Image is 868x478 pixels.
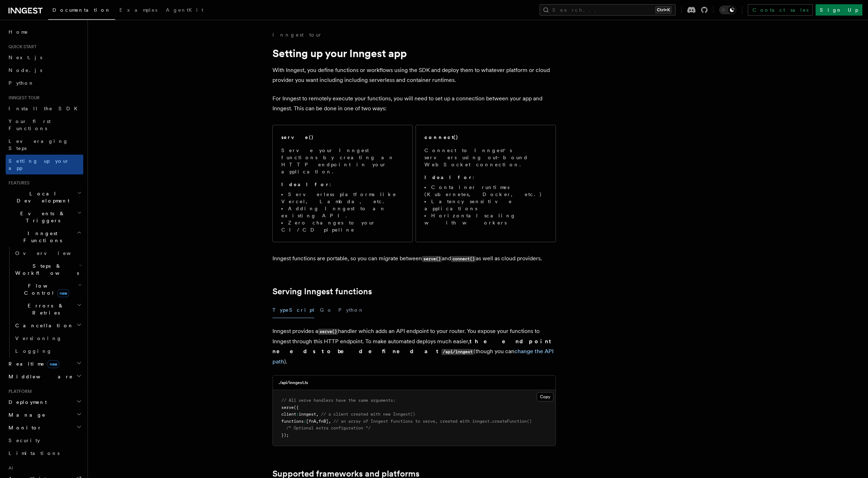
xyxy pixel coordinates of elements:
[816,4,862,16] a: Sign Up
[6,230,77,244] span: Inngest Functions
[9,118,51,131] span: Your first Functions
[6,411,46,418] span: Manage
[6,370,83,383] button: Middleware
[6,421,83,434] button: Monitor
[115,2,162,19] a: Examples
[6,115,83,135] a: Your first Functions
[6,190,77,204] span: Local Development
[424,147,547,168] p: Connect to Inngest's servers using out-bound WebSocket connection.
[9,80,34,86] span: Python
[424,174,547,181] p: :
[6,399,47,406] span: Deployment
[6,187,83,207] button: Local Development
[272,326,556,367] p: Inngest provides a handler which adds an API endpoint to your router. You expose your functions t...
[6,44,36,50] span: Quick start
[318,329,338,335] code: serve()
[424,184,547,198] li: Container runtimes (Kubernetes, Docker, etc.)
[272,287,372,296] a: Serving Inngest functions
[6,77,83,89] a: Python
[278,380,308,385] h3: ./api/inngest.ts
[416,125,556,242] a: connect()Connect to Inngest's servers using out-bound WebSocket connection.Ideal for:Container ru...
[272,47,556,60] h1: Setting up your Inngest app
[12,319,83,332] button: Cancellation
[294,405,299,410] span: ({
[6,64,83,77] a: Node.js
[9,55,42,60] span: Next.js
[281,219,404,233] li: Zero changes to your CI/CD pipeline
[281,398,395,403] span: // All serve handlers have the same arguments:
[328,419,331,424] span: ,
[12,332,83,345] a: Versioning
[281,182,329,187] strong: Ideal for
[6,227,83,247] button: Inngest Functions
[6,135,83,155] a: Leveraging Steps
[12,322,74,329] span: Cancellation
[6,51,83,64] a: Next.js
[281,419,304,424] span: functions
[9,67,42,73] span: Node.js
[296,412,299,417] span: :
[6,447,83,460] a: Limitations
[6,373,73,380] span: Middleware
[272,302,314,318] button: TypeScript
[719,6,736,14] button: Toggle dark mode
[48,2,115,20] a: Documentation
[281,433,289,438] span: });
[655,6,671,13] kbd: Ctrl+K
[441,349,474,355] code: /api/inngest
[6,357,83,370] button: Realtimenew
[6,424,42,431] span: Monitor
[281,147,404,175] p: Serve your Inngest functions by creating an HTTP endpoint in your application.
[6,207,83,227] button: Events & Triggers
[9,450,60,456] span: Limitations
[12,260,83,279] button: Steps & Workflows
[6,210,77,224] span: Events & Triggers
[9,106,82,111] span: Install the SDK
[166,7,203,13] span: AgentKit
[12,279,83,299] button: Flow Controlnew
[422,256,442,262] code: serve()
[306,419,316,424] span: [fnA
[6,465,13,471] span: AI
[12,345,83,357] a: Logging
[6,155,83,174] a: Setting up your app
[338,302,364,318] button: Python
[47,360,59,368] span: new
[15,348,52,354] span: Logging
[272,125,413,242] a: serve()Serve your Inngest functions by creating an HTTP endpoint in your application.Ideal for:Se...
[6,396,83,408] button: Deployment
[316,412,319,417] span: ,
[321,412,415,417] span: // a client created with new Inngest()
[6,408,83,421] button: Manage
[272,65,556,85] p: With Inngest, you define functions or workflows using the SDK and deploy them to whatever platfor...
[424,198,547,212] li: Latency sensitive applications
[6,434,83,447] a: Security
[281,191,404,205] li: Serverless platforms like Vercel, Lambda, etc.
[6,389,32,394] span: Platform
[52,7,111,13] span: Documentation
[281,412,296,417] span: client
[12,299,83,319] button: Errors & Retries
[281,134,314,141] h2: serve()
[424,134,458,141] h2: connect()
[272,94,556,113] p: For Inngest to remotely execute your functions, you will need to set up a connection between your...
[281,405,294,410] span: serve
[57,289,69,297] span: new
[12,282,78,296] span: Flow Control
[540,4,676,16] button: Search...Ctrl+K
[162,2,208,19] a: AgentKit
[119,7,157,13] span: Examples
[281,205,404,219] li: Adding Inngest to an existing API.
[12,302,77,316] span: Errors & Retries
[9,158,69,171] span: Setting up your app
[299,412,316,417] span: inngest
[537,392,553,401] button: Copy
[12,247,83,260] a: Overview
[316,419,319,424] span: ,
[320,302,333,318] button: Go
[272,254,556,264] p: Inngest functions are portable, so you can migrate between and as well as cloud providers.
[9,438,40,443] span: Security
[424,212,547,226] li: Horizontal scaling with workers
[286,426,371,430] span: /* Optional extra configuration */
[304,419,306,424] span: :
